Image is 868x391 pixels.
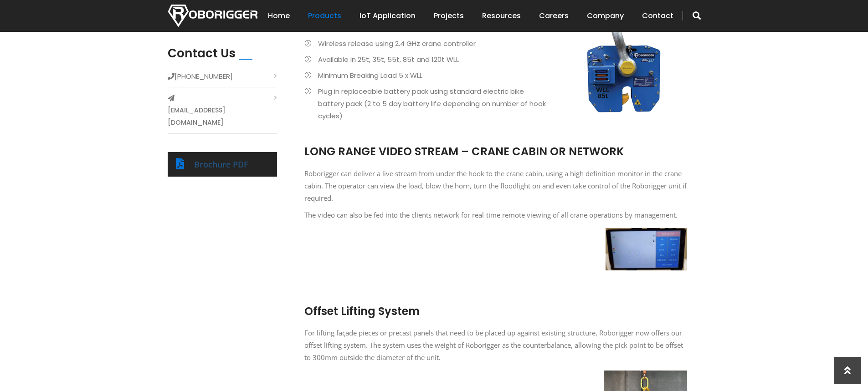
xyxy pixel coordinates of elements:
[304,53,687,66] li: Available in 25t, 35t, 55t, 85t and 120t WLL
[434,2,464,30] a: Projects
[482,2,521,30] a: Resources
[168,104,277,129] a: [EMAIL_ADDRESS][DOMAIN_NAME]
[318,71,422,80] span: Minimum Breaking Load 5 x WLL
[304,144,687,159] h2: LONG RANGE VIDEO STREAM – CRANE CABIN OR NETWORK
[304,37,687,50] li: Wireless release using 2.4 GHz crane controller
[168,70,277,87] li: [PHONE_NUMBER]
[304,209,687,221] p: The video can also be fed into the clients network for real-time remote viewing of all crane oper...
[304,85,687,122] li: Plug in replaceable battery pack using standard electric bike battery pack (2 to 5 day battery li...
[304,168,687,204] p: Roborigger can deliver a live stream from under the hook to the crane cabin, using a high definit...
[268,2,290,30] a: Home
[642,2,673,30] a: Contact
[168,46,236,61] h2: Contact Us
[308,2,341,30] a: Products
[194,159,248,170] a: Brochure PDF
[587,2,624,30] a: Company
[304,304,687,319] h2: Offset Lifting System
[360,2,416,30] a: IoT Application
[168,5,257,27] img: Nortech
[304,327,687,364] p: For lifting façade pieces or precast panels that need to be placed up against existing structure,...
[539,2,569,30] a: Careers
